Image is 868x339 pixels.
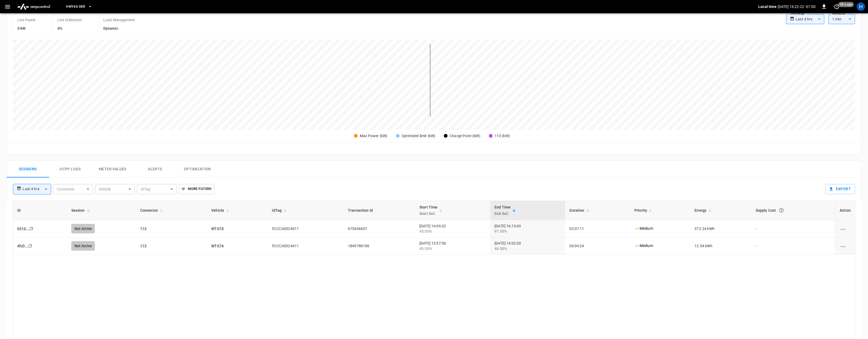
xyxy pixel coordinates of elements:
[569,207,591,214] span: Duration
[344,220,415,237] td: 675446651
[778,4,816,9] p: [DATE] 16:22:22 -07:00
[57,26,82,32] h6: 0%
[777,206,786,215] button: The cost of your charging session based on your supply rates
[835,201,855,220] th: Action
[71,207,92,214] span: Session
[134,161,176,178] button: Alerts
[565,237,630,255] td: 00:04:24
[751,220,835,237] td: -
[71,224,95,233] div: Not Active
[211,207,231,214] span: Vehicle
[57,17,82,23] p: Live Utilization
[832,12,845,16] label: Resolution
[419,204,445,217] span: Start TimeStart SoC
[15,2,52,12] img: ampcontrol.io logo
[140,244,147,248] a: 113
[840,226,851,231] div: charging session options
[272,207,289,214] span: IdTag
[66,4,85,10] span: HWY65-DER
[103,17,135,23] p: Load Management
[419,229,486,234] div: 45.00%
[450,133,480,139] div: Charge Point (kW)
[832,2,841,11] button: set refresh interval
[13,201,67,220] th: ID
[211,244,224,248] a: WT-074
[419,241,486,251] div: [DATE] 13:57:56
[71,241,95,251] div: Not Active
[419,223,486,234] div: [DATE] 14:06:32
[494,223,561,234] div: [DATE] 16:13:43
[694,207,713,214] span: Energy
[17,17,36,23] p: Live Power
[344,201,415,220] th: Transaction Id
[344,237,415,255] td: 1849786186
[494,229,561,234] div: 97.00%
[494,204,511,217] div: End Time
[17,26,36,32] h6: 0 kW
[360,133,387,139] div: Max Power (kW)
[494,241,561,251] div: [DATE] 14:02:20
[690,237,751,255] td: 12.04 kWh
[268,237,344,255] td: 5CCCA0024611
[825,184,855,194] button: Export
[838,2,854,7] span: 30 s ago
[49,161,91,178] button: Ocpp logs
[494,204,517,217] span: End TimeEnd SoC
[495,133,510,139] div: 113 (kW)
[690,220,751,237] td: 372.24 kWh
[179,184,214,194] button: More Filters
[634,243,653,249] p: Medium
[29,226,34,232] div: copy
[402,133,435,139] div: Optimized limit (kW)
[28,243,33,249] div: copy
[419,204,438,217] div: Start Time
[634,207,654,214] span: Priority
[494,210,511,217] p: End SoC
[758,4,777,9] p: Local time
[7,161,49,178] button: Sessions
[140,227,147,231] a: 113
[419,210,438,217] p: Start SoC
[796,14,824,24] div: Last 4 hrs
[419,246,486,251] div: 43.00%
[565,220,630,237] td: 02:07:11
[13,201,855,255] table: sessions table
[103,26,135,32] h6: Dynamic
[829,14,855,24] div: 1 min
[140,207,165,214] span: Connector
[756,206,831,215] div: Supply Cost
[751,237,835,255] td: -
[91,161,134,178] button: Meter Values
[634,226,653,231] p: Medium
[857,2,865,11] div: profile-icon
[268,220,344,237] td: 5CCCA0024611
[494,246,561,251] div: 44.00%
[17,244,28,248] a: 4fc0...
[64,2,94,12] button: HWY65-DER
[23,184,51,194] div: Last 4 hrs
[211,227,224,231] a: WT-074
[840,243,851,249] div: charging session options
[176,161,219,178] button: Optimization
[17,227,29,231] a: 631d...
[790,12,805,16] label: Time Range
